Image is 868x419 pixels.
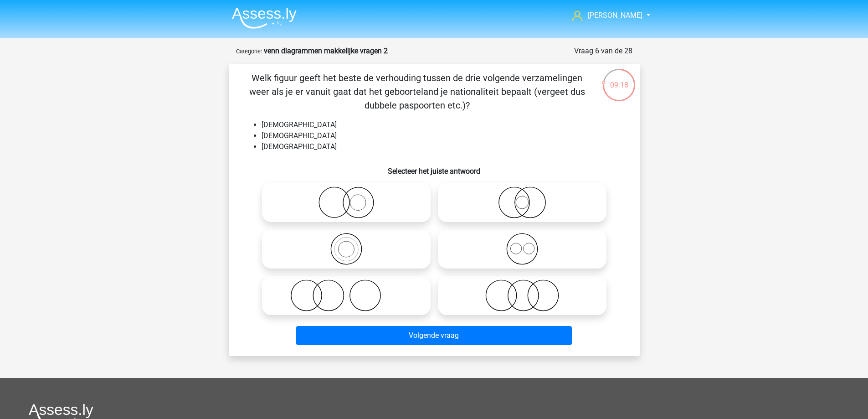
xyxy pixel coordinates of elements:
div: Vraag 6 van de 28 [574,46,632,57]
img: Assessly [232,7,297,29]
h6: Selecteer het juiste antwoord [243,160,625,176]
a: [PERSON_NAME] [569,10,643,21]
small: Categorie: [236,48,262,55]
li: [DEMOGRAPHIC_DATA] [262,130,625,141]
strong: venn diagrammen makkelijke vragen 2 [264,47,388,55]
button: Volgende vraag [296,326,572,345]
li: [DEMOGRAPHIC_DATA] [262,119,625,130]
span: [PERSON_NAME] [588,11,642,20]
div: 09:18 [602,68,636,91]
li: [DEMOGRAPHIC_DATA] [262,141,625,152]
p: Welk figuur geeft het beste de verhouding tussen de drie volgende verzamelingen weer als je er va... [243,71,591,112]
